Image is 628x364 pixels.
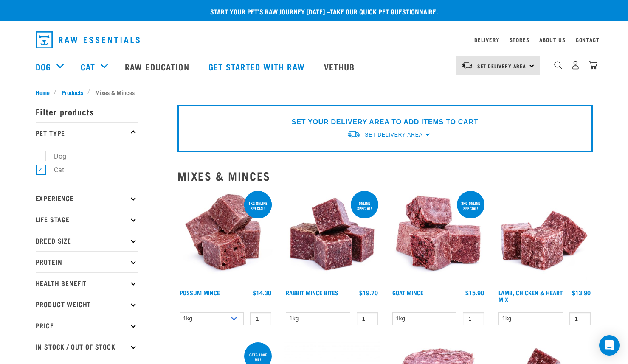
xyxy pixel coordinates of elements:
p: Experience [36,188,138,209]
p: Health Benefit [36,272,138,294]
a: take our quick pet questionnaire. [330,9,438,13]
img: 1077 Wild Goat Mince 01 [390,189,487,286]
a: Vethub [315,50,366,84]
a: Home [36,88,54,97]
p: Product Weight [36,294,138,315]
img: 1124 Lamb Chicken Heart Mix 01 [496,189,593,286]
img: van-moving.png [347,130,360,139]
img: home-icon@2x.png [589,61,597,70]
nav: breadcrumbs [36,88,593,97]
a: Goat Mince [392,291,423,294]
input: 1 [357,312,378,325]
a: Get started with Raw [200,50,315,84]
nav: dropdown navigation [29,28,600,52]
a: Raw Education [116,50,200,84]
a: Dog [36,60,51,73]
div: Open Intercom Messenger [599,335,620,356]
a: Stores [510,38,529,41]
div: $15.90 [465,289,484,296]
p: In Stock / Out Of Stock [36,336,138,357]
p: SET YOUR DELIVERY AREA TO ADD ITEMS TO CART [292,117,478,127]
span: Home [36,88,50,97]
p: Filter products [36,101,138,122]
img: 1102 Possum Mince 01 [177,189,274,286]
img: user.png [571,61,580,70]
label: Dog [40,151,70,162]
a: Products [57,88,87,97]
a: Cat [81,60,95,73]
p: Price [36,315,138,336]
a: Lamb, Chicken & Heart Mix [498,291,563,301]
span: Products [62,88,83,97]
div: 1kg online special! [244,197,272,215]
div: 3kg online special! [457,197,484,215]
div: $13.90 [572,289,591,296]
div: $19.70 [359,289,378,296]
p: Life Stage [36,209,138,230]
p: Protein [36,251,138,272]
span: Set Delivery Area [365,132,422,138]
p: Pet Type [36,122,138,143]
div: $14.30 [253,289,271,296]
div: ONLINE SPECIAL! [351,197,378,215]
p: Breed Size [36,230,138,251]
img: Whole Minced Rabbit Cubes 01 [284,189,380,286]
label: Cat [40,165,68,175]
input: 1 [463,312,484,325]
a: About Us [539,38,565,41]
a: Contact [576,38,600,41]
span: Set Delivery Area [477,64,527,67]
img: home-icon-1@2x.png [554,61,562,69]
img: Raw Essentials Logo [36,31,140,48]
input: 1 [250,312,271,325]
a: Possum Mince [180,291,220,294]
input: 1 [569,312,591,325]
img: van-moving.png [462,62,473,69]
h2: Mixes & Minces [177,169,593,182]
a: Rabbit Mince Bites [286,291,338,294]
a: Delivery [474,38,499,41]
